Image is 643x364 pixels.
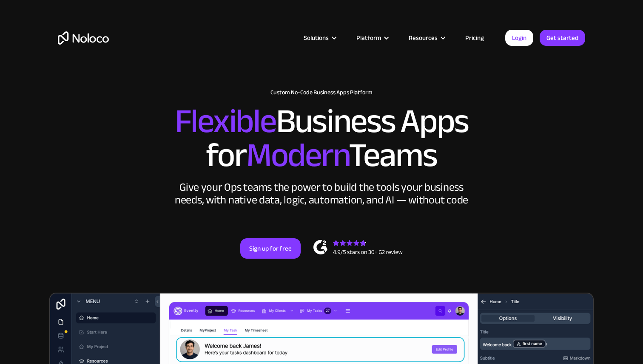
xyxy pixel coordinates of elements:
[175,90,276,153] span: Flexible
[304,32,329,43] div: Solutions
[540,30,585,46] a: Get started
[58,89,585,96] h1: Custom No-Code Business Apps Platform
[505,30,533,46] a: Login
[409,32,438,43] div: Resources
[356,32,381,43] div: Platform
[398,32,455,43] div: Resources
[455,32,495,43] a: Pricing
[293,32,346,43] div: Solutions
[346,32,398,43] div: Platform
[58,104,585,172] h2: Business Apps for Teams
[246,124,349,187] span: Modern
[240,238,301,259] a: Sign up for free
[58,31,109,45] a: home
[173,181,470,206] div: Give your Ops teams the power to build the tools your business needs, with native data, logic, au...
